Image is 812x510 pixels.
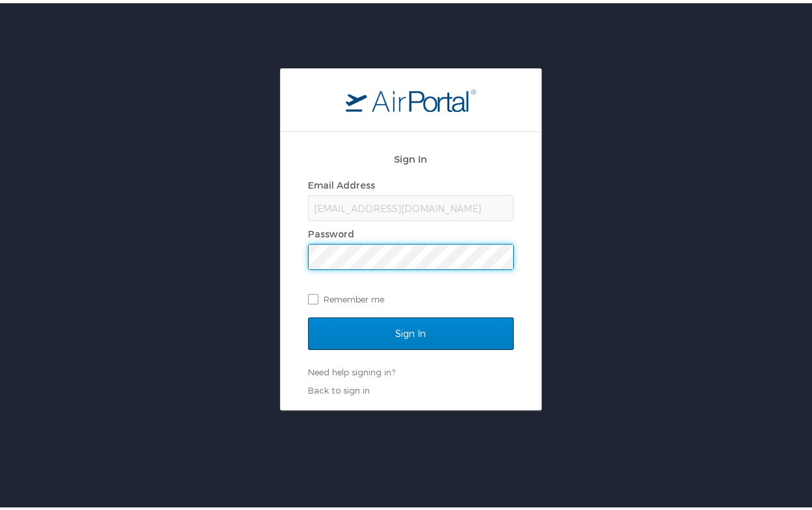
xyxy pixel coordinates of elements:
[308,176,375,187] label: Email Address
[308,225,354,236] label: Password
[346,85,476,109] img: logo
[308,314,514,347] input: Sign In
[308,148,514,163] h2: Sign In
[308,286,514,306] label: Remember me
[308,382,370,392] a: Back to sign in
[308,364,395,374] a: Need help signing in?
